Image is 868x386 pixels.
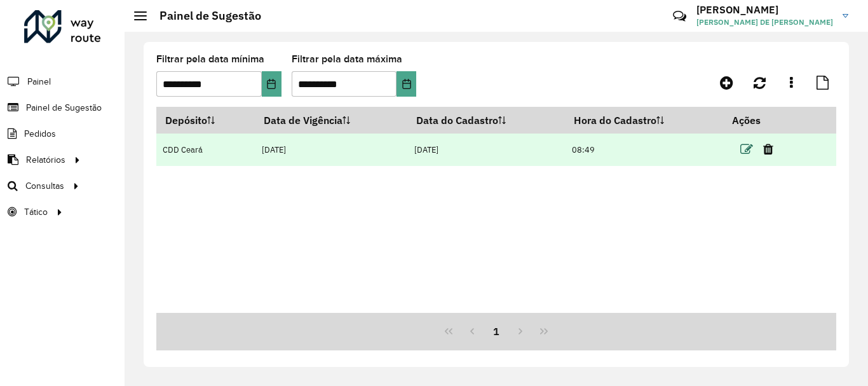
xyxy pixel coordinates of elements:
label: Filtrar pela data mínima [156,52,264,67]
h2: Painel de Sugestão [147,9,261,23]
span: Pedidos [24,127,56,141]
span: Consultas [25,179,64,193]
td: [DATE] [408,134,566,166]
th: Hora do Cadastro [565,107,723,134]
button: Choose Date [397,71,416,97]
span: Painel de Sugestão [26,101,102,114]
h3: [PERSON_NAME] [696,4,833,16]
td: CDD Ceará [156,134,255,166]
th: Depósito [156,107,255,134]
span: [PERSON_NAME] DE [PERSON_NAME] [696,17,833,28]
th: Data de Vigência [255,107,407,134]
th: Data do Cadastro [408,107,566,134]
label: Filtrar pela data máxima [292,52,402,67]
button: Choose Date [262,71,281,97]
td: [DATE] [255,134,407,166]
span: Tático [24,205,48,219]
button: 1 [484,319,508,343]
span: Painel [27,75,51,88]
th: Ações [724,107,800,134]
span: Relatórios [26,153,65,167]
td: 08:49 [565,134,723,166]
a: Contato Rápido [666,3,693,30]
a: Excluir [763,141,773,158]
a: Editar [740,141,753,158]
